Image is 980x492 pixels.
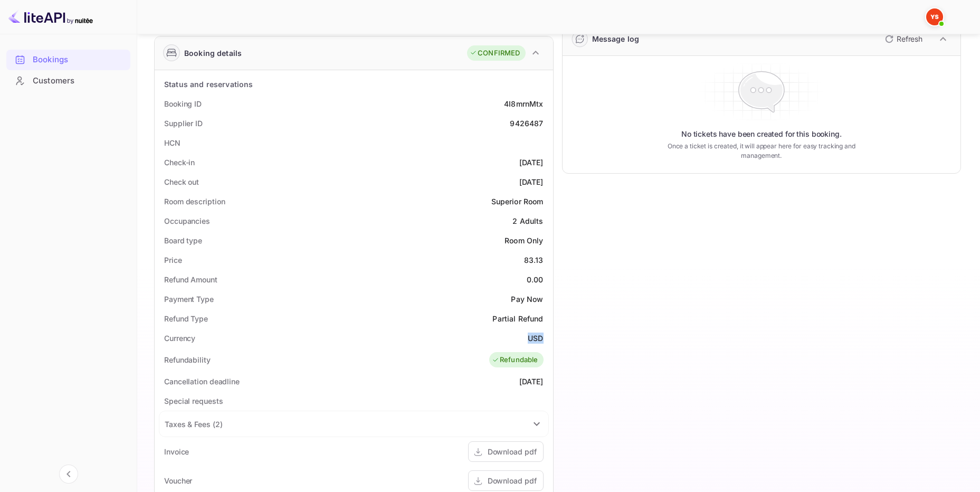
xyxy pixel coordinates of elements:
[164,446,189,457] div: Invoice
[164,79,253,90] div: Status and reservations
[184,48,242,59] div: Booking details
[6,50,130,69] a: Bookings
[164,475,192,486] div: Voucher
[897,33,922,44] p: Refresh
[164,395,223,406] div: Special requests
[528,333,543,344] div: USD
[492,355,538,365] div: Refundable
[164,313,208,324] div: Refund Type
[164,196,225,207] div: Room description
[164,274,217,285] div: Refund Amount
[488,446,537,457] div: Download pdf
[681,129,842,139] p: No tickets have been created for this booking.
[491,196,544,207] div: Superior Room
[524,254,544,266] div: 83.13
[164,254,182,266] div: Price
[164,235,202,246] div: Board type
[519,157,544,168] div: [DATE]
[6,50,130,70] div: Bookings
[470,48,520,59] div: CONFIRMED
[527,274,544,285] div: 0.00
[926,8,943,25] img: Yandex Support
[488,475,537,486] div: Download pdf
[519,376,544,387] div: [DATE]
[164,118,203,129] div: Supplier ID
[33,54,125,66] div: Bookings
[8,8,93,25] img: LiteAPI logo
[512,215,543,226] div: 2 Adults
[492,313,543,324] div: Partial Refund
[159,411,548,437] div: Taxes & Fees (2)
[165,419,222,430] div: Taxes & Fees ( 2 )
[164,215,210,226] div: Occupancies
[164,137,180,148] div: HCN
[59,465,78,484] button: Collapse navigation
[511,294,543,305] div: Pay Now
[6,71,130,91] div: Customers
[519,176,544,187] div: [DATE]
[879,31,927,48] button: Refresh
[164,176,199,187] div: Check out
[510,118,543,129] div: 9426487
[164,98,202,109] div: Booking ID
[6,71,130,90] a: Customers
[164,354,211,365] div: Refundability
[164,294,214,305] div: Payment Type
[592,33,640,44] div: Message log
[504,98,543,109] div: 4I8mrnMtx
[33,75,125,87] div: Customers
[164,157,195,168] div: Check-in
[654,141,869,160] p: Once a ticket is created, it will appear here for easy tracking and management.
[505,235,543,246] div: Room Only
[164,333,195,344] div: Currency
[164,376,240,387] div: Cancellation deadline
